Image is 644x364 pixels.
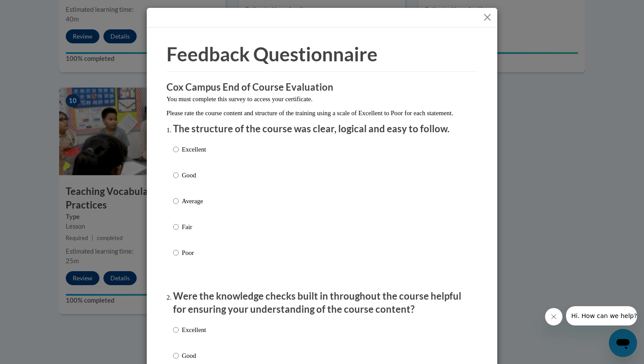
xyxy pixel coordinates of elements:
input: Average [173,196,179,206]
iframe: Close message [545,308,563,325]
p: Good [182,170,206,180]
p: Excellent [182,325,206,335]
input: Good [173,351,179,360]
button: Close [482,12,493,23]
p: Were the knowledge checks built in throughout the course helpful for ensuring your understanding ... [173,290,471,317]
input: Good [173,170,179,180]
input: Fair [173,222,179,232]
h3: Cox Campus End of Course Evaluation [166,81,478,94]
p: Fair [182,222,206,232]
p: Please rate the course content and structure of the training using a scale of Excellent to Poor f... [166,108,478,118]
p: Excellent [182,145,206,154]
p: You must complete this survey to access your certificate. [166,94,478,104]
input: Excellent [173,325,179,335]
p: Average [182,196,206,206]
input: Excellent [173,145,179,154]
p: Good [182,351,206,360]
iframe: Message from company [566,306,637,325]
input: Poor [173,248,179,258]
span: Feedback Questionnaire [166,42,378,65]
p: The structure of the course was clear, logical and easy to follow. [173,122,471,136]
p: Poor [182,248,206,258]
